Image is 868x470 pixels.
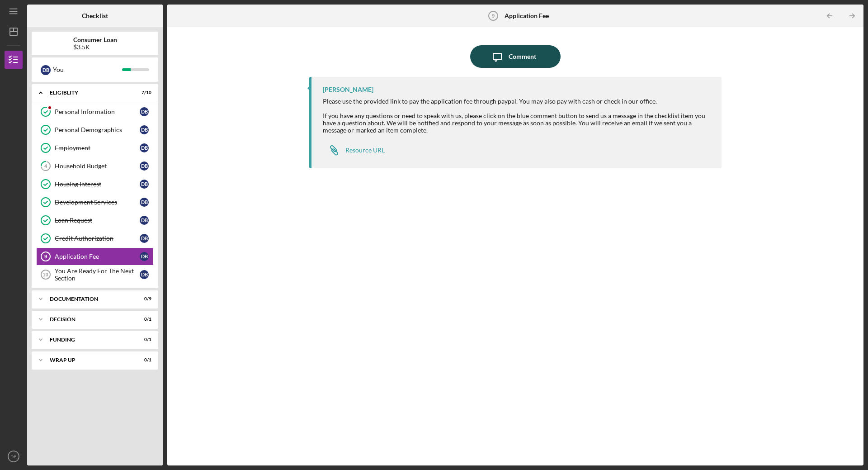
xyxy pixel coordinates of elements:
div: Comment [509,45,536,68]
text: DB [10,454,16,459]
div: 0 / 1 [135,337,151,342]
div: Resource URL [345,147,385,154]
div: Employment [55,144,140,152]
div: Loan Request [55,217,140,224]
button: Comment [470,45,561,68]
div: D B [140,270,149,279]
tspan: 9 [44,254,47,259]
b: Application Fee [505,12,549,19]
div: 0 / 1 [135,317,151,322]
div: Housing Interest [55,180,140,188]
a: 4Household BudgetDB [36,157,154,175]
a: Personal DemographicsDB [36,121,154,139]
a: Personal InformationDB [36,103,154,121]
div: Decision [50,317,129,322]
div: Household Budget [55,162,140,170]
tspan: 4 [44,163,47,169]
div: D B [41,65,51,75]
div: D B [140,198,149,207]
div: D B [140,161,149,171]
a: 9Application FeeDB [36,247,154,266]
div: 0 / 9 [135,296,151,302]
div: Eligiblity [50,90,129,95]
a: Loan RequestDB [36,211,154,229]
a: EmploymentDB [36,139,154,157]
div: D B [140,107,149,116]
div: Funding [50,337,129,342]
div: Development Services [55,199,140,206]
div: 0 / 1 [135,357,151,363]
div: If you have any questions or need to speak with us, please click on the blue comment button to se... [323,112,712,134]
div: 7 / 10 [135,90,151,95]
div: Personal Information [55,108,140,115]
a: Housing InterestDB [36,175,154,193]
a: Development ServicesDB [36,193,154,211]
b: Checklist [82,12,108,19]
div: You Are Ready For The Next Section [55,267,140,282]
div: D B [140,180,149,189]
a: Credit AuthorizationDB [36,229,154,247]
div: Please use the provided link to pay the application fee through paypal. You may also pay with cas... [323,98,712,105]
div: Documentation [50,296,129,302]
div: Credit Authorization [55,235,140,242]
div: Application Fee [55,253,140,260]
div: D B [140,143,149,152]
div: D B [140,234,149,243]
div: $3.5K [73,43,117,51]
div: You [53,62,122,77]
div: D B [140,216,149,225]
div: Wrap up [50,357,129,363]
div: [PERSON_NAME] [323,86,373,93]
tspan: 10 [42,272,48,277]
b: Consumer Loan [73,36,117,43]
div: D B [140,125,149,134]
div: D B [140,252,149,261]
button: DB [5,447,23,465]
tspan: 9 [492,13,495,19]
div: Personal Demographics [55,126,140,133]
a: 10You Are Ready For The Next SectionDB [36,266,154,284]
a: Resource URL [323,141,385,159]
